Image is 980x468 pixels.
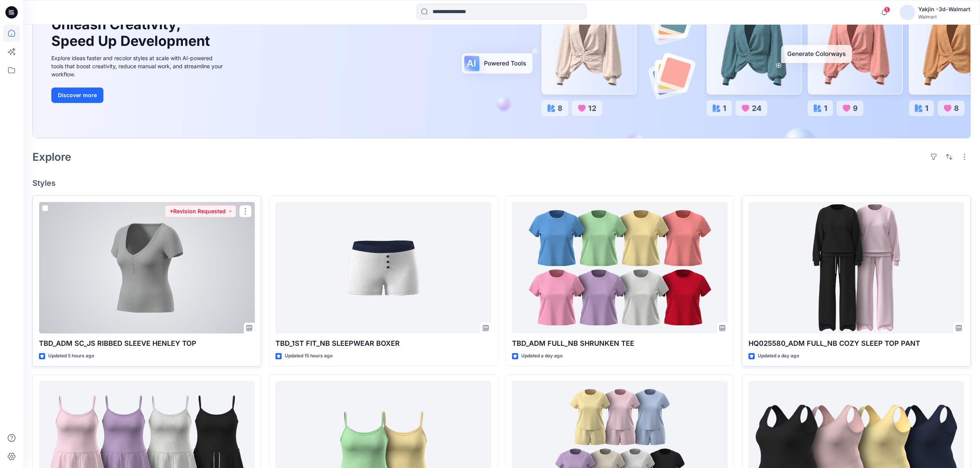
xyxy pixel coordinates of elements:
p: Updated a day ago [758,352,799,360]
div: Walmart [918,14,970,20]
p: Updated a day ago [521,352,563,360]
p: TBD_ADM SC_JS RIBBED SLEEVE HENLEY TOP [39,338,255,349]
a: TBD_ADM FULL_NB SHRUNKEN TEE [512,202,728,334]
div: Yakjin -3d-Walmart [918,5,970,14]
p: Updated 15 hours ago [285,352,333,360]
button: Discover more [51,88,103,103]
p: TBD_ADM FULL_NB SHRUNKEN TEE [512,338,728,349]
a: Discover more [51,88,225,103]
span: 5 [884,7,890,13]
p: HQ025580_ADM FULL_NB COZY SLEEP TOP PANT [749,338,964,349]
a: TBD_1ST FIT_NB SLEEPWEAR BOXER [275,202,491,334]
h4: Styles [32,178,971,188]
h1: Unleash Creativity, Speed Up Development [51,16,213,49]
div: Explore ideas faster and recolor styles at scale with AI-powered tools that boost creativity, red... [51,54,225,78]
h2: Explore [32,151,71,163]
a: HQ025580_ADM FULL_NB COZY SLEEP TOP PANT [749,202,964,334]
img: avatar [900,5,915,20]
a: TBD_ADM SC_JS RIBBED SLEEVE HENLEY TOP [39,202,255,334]
p: TBD_1ST FIT_NB SLEEPWEAR BOXER [275,338,491,349]
p: Updated 5 hours ago [48,352,94,360]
